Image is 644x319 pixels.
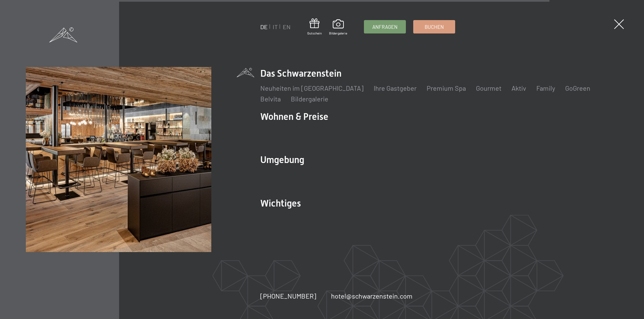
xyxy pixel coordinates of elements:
[414,20,455,33] a: Buchen
[329,31,347,35] span: Bildergalerie
[260,291,316,301] a: [PHONE_NUMBER]
[331,291,413,301] a: hotel@schwarzenstein.com
[291,95,328,103] a: Bildergalerie
[260,95,281,103] a: Belvita
[476,84,501,92] a: Gourmet
[364,20,406,33] a: Anfragen
[427,84,466,92] a: Premium Spa
[536,84,555,92] a: Family
[425,23,444,30] span: Buchen
[307,18,322,35] a: Gutschein
[283,23,290,30] a: EN
[260,23,268,30] a: DE
[329,19,347,35] a: Bildergalerie
[565,84,590,92] a: GoGreen
[260,292,316,300] span: [PHONE_NUMBER]
[512,84,526,92] a: Aktiv
[273,23,278,30] a: IT
[372,23,397,30] span: Anfragen
[307,31,322,35] span: Gutschein
[374,84,417,92] a: Ihre Gastgeber
[260,84,364,92] a: Neuheiten im [GEOGRAPHIC_DATA]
